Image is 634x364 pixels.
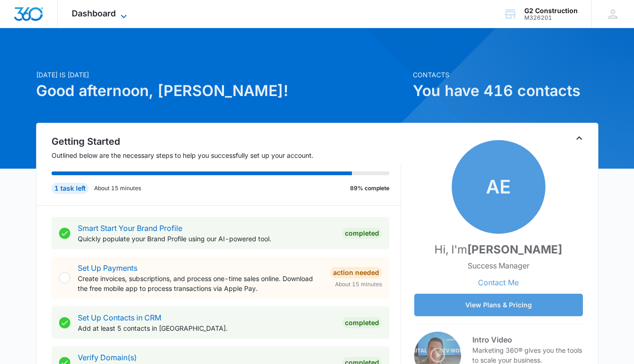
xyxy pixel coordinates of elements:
a: Set Up Contacts in CRM [78,313,161,322]
p: Create invoices, subscriptions, and process one-time sales online. Download the free mobile app t... [78,274,323,293]
button: View Plans & Pricing [414,294,583,316]
button: Toggle Collapse [574,133,585,144]
h2: Getting Started [52,134,401,149]
p: Contacts [413,70,598,80]
div: account id [524,15,578,21]
p: Hi, I'm [434,241,562,258]
button: Contact Me [469,271,528,294]
p: About 15 minutes [94,184,141,193]
p: Success Manager [468,260,530,271]
a: Verify Domain(s) [78,353,137,362]
p: Outlined below are the necessary steps to help you successfully set up your account. [52,150,401,160]
span: About 15 minutes [335,280,382,289]
p: [DATE] is [DATE] [36,70,407,80]
a: Set Up Payments [78,263,137,273]
div: Completed [342,228,382,239]
p: Add at least 5 contacts in [GEOGRAPHIC_DATA]. [78,323,335,333]
div: account name [524,7,578,15]
h1: You have 416 contacts [413,80,598,102]
strong: [PERSON_NAME] [467,243,562,256]
h1: Good afternoon, [PERSON_NAME]! [36,80,407,102]
p: Quickly populate your Brand Profile using our AI-powered tool. [78,234,335,244]
div: Action Needed [330,267,382,278]
div: Completed [342,317,382,328]
p: 89% complete [350,184,389,193]
span: AE [452,140,545,234]
a: Smart Start Your Brand Profile [78,223,182,233]
div: 1 task left [52,183,89,194]
span: Dashboard [72,8,116,18]
h3: Intro Video [472,334,583,345]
